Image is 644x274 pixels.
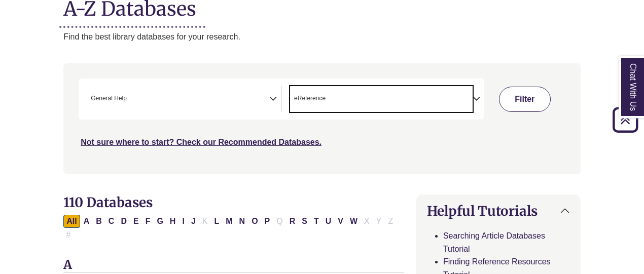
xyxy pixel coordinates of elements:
button: Filter Results M [223,215,235,228]
textarea: Search [129,96,133,104]
span: 110 Databases [63,194,153,211]
button: Filter Results L [211,215,222,228]
button: Filter Results N [236,215,248,228]
button: Filter Results T [311,215,322,228]
button: Submit for Search Results [499,87,551,112]
button: Filter Results G [154,215,166,228]
a: Back to Top [609,113,641,127]
span: General Help [91,94,127,103]
p: Find the best library databases for your research. [63,30,581,44]
button: Filter Results D [118,215,130,228]
button: Filter Results B [93,215,105,228]
li: eReference [290,94,326,103]
h3: A [63,258,404,273]
a: Not sure where to start? Check our Recommended Databases. [81,138,321,146]
li: General Help [87,94,127,103]
button: Filter Results P [262,215,273,228]
a: Searching Article Databases Tutorial [443,231,545,253]
textarea: Search [328,96,332,104]
button: Helpful Tutorials [417,195,580,227]
button: Filter Results R [287,215,299,228]
button: Filter Results S [299,215,310,228]
div: Alpha-list to filter by first letter of database name [63,216,397,239]
button: All [63,215,80,228]
button: Filter Results C [105,215,118,228]
span: eReference [294,94,326,103]
button: Filter Results W [347,215,361,228]
button: Filter Results E [130,215,142,228]
button: Filter Results A [81,215,93,228]
button: Filter Results U [323,215,335,228]
button: Filter Results H [167,215,179,228]
button: Filter Results I [179,215,187,228]
button: Filter Results J [188,215,199,228]
button: Filter Results F [142,215,154,228]
button: Filter Results V [335,215,346,228]
button: Filter Results O [248,215,261,228]
nav: Search filters [63,63,581,174]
